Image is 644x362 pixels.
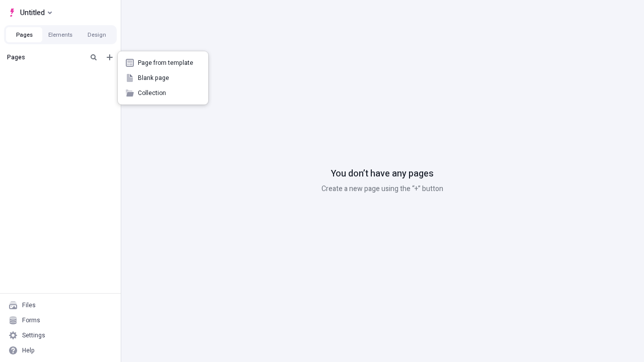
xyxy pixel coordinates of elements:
span: Blank page [138,74,200,82]
span: Untitled [20,7,45,19]
div: Help [22,346,35,354]
button: Design [78,27,115,42]
span: Page from template [138,59,200,67]
div: Files [22,301,36,309]
button: Elements [42,27,78,42]
button: Pages [6,27,42,42]
button: Add new [104,51,116,63]
div: Settings [22,331,45,339]
div: Pages [7,53,84,61]
span: Collection [138,89,200,97]
div: Add new [118,51,208,105]
p: You don’t have any pages [331,167,434,180]
div: Forms [22,316,40,324]
button: Select site [4,5,56,20]
p: Create a new page using the “+” button [321,184,443,195]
